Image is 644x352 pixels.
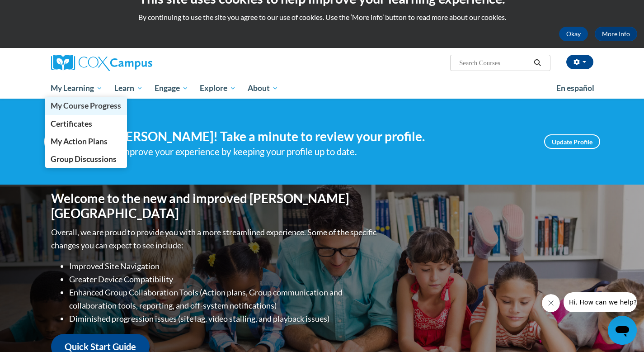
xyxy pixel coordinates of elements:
[51,191,379,221] h1: Welcome to the new and improved [PERSON_NAME][GEOGRAPHIC_DATA]
[69,260,379,273] li: Improved Site Navigation
[51,154,117,164] span: Group Discussions
[69,286,379,312] li: Enhanced Group Collaboration Tools (Action plans, Group communication and collaboration tools, re...
[69,273,379,286] li: Greater Device Compatibility
[542,294,560,312] iframe: Close message
[595,27,637,41] a: More Info
[556,83,594,93] span: En español
[566,55,593,69] button: Account Settings
[155,83,188,94] span: Engage
[458,57,531,68] input: Search Courses
[108,78,149,99] a: Learn
[531,57,544,68] button: Search
[550,79,600,98] a: En español
[38,78,607,99] div: Main menu
[200,83,236,94] span: Explore
[51,137,108,146] span: My Action Plans
[248,83,278,94] span: About
[45,133,127,150] a: My Action Plans
[564,292,637,312] iframe: Message from company
[51,226,379,252] p: Overall, we are proud to provide you with a more streamlined experience. Some of the specific cha...
[45,78,109,99] a: My Learning
[51,55,223,71] a: Cox Campus
[194,78,242,99] a: Explore
[559,27,588,41] button: Okay
[608,316,637,345] iframe: Button to launch messaging window
[149,78,194,99] a: Engage
[242,78,284,99] a: About
[99,129,531,144] h4: Hi [PERSON_NAME]! Take a minute to review your profile.
[7,12,637,22] p: By continuing to use the site you agree to our use of cookies. Use the ‘More info’ button to read...
[51,119,92,128] span: Certificates
[51,83,103,94] span: My Learning
[51,101,121,110] span: My Course Progress
[45,150,127,168] a: Group Discussions
[99,144,531,159] div: Help improve your experience by keeping your profile up to date.
[44,121,85,162] img: Profile Image
[45,115,127,133] a: Certificates
[114,83,143,94] span: Learn
[544,134,600,149] a: Update Profile
[51,55,152,71] img: Cox Campus
[45,97,127,114] a: My Course Progress
[69,312,379,325] li: Diminished progression issues (site lag, video stalling, and playback issues)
